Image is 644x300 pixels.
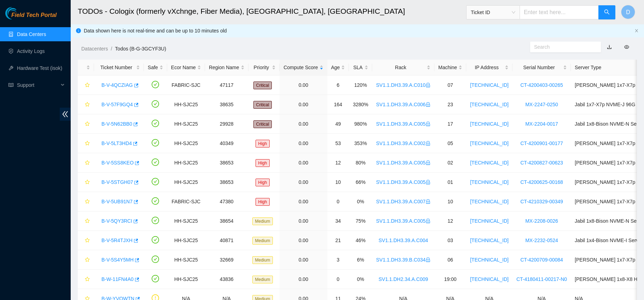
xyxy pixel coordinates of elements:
[101,140,132,146] a: B-V-5LT3HD4
[5,7,36,19] img: Akamai Technologies
[426,102,431,107] span: lock
[376,102,431,107] a: SV1.1.DH3.39.A.C006lock
[60,108,71,121] span: double-left
[253,120,272,128] span: Critical
[256,140,270,148] span: High
[17,65,62,71] a: Hardware Test (isok)
[470,121,509,127] a: [TECHNICAL_ID]
[470,140,509,146] a: [TECHNICAL_ID]
[434,134,466,153] td: 05
[349,114,372,134] td: 980%
[85,83,90,88] span: star
[205,114,248,134] td: 29928
[426,180,431,185] span: lock
[205,211,248,231] td: 38654
[17,48,45,54] a: Activity Logs
[434,211,466,231] td: 12
[101,179,133,185] a: B-V-5STGH07
[101,238,133,243] a: B-V-5R4TJXH
[607,44,612,50] a: download
[85,180,90,185] span: star
[327,153,349,173] td: 12
[256,159,270,167] span: High
[434,231,466,250] td: 03
[470,179,509,185] a: [TECHNICAL_ID]
[167,173,205,192] td: HH-SJC25
[327,270,349,289] td: 0
[205,95,248,114] td: 38635
[205,134,248,153] td: 40349
[167,211,205,231] td: HH-SJC25
[327,231,349,250] td: 21
[434,95,466,114] td: 23
[101,218,132,224] a: B-V-5QY3RCI
[85,257,90,263] span: star
[280,270,327,289] td: 0.00
[81,46,108,52] a: Datacenters
[205,173,248,192] td: 38653
[205,153,248,173] td: 38653
[82,254,90,265] button: star
[525,218,558,224] a: MX-2208-0026
[280,250,327,270] td: 0.00
[152,158,159,166] span: check-circle
[167,114,205,134] td: HH-SJC25
[152,217,159,224] span: check-circle
[634,29,639,33] button: close
[426,218,431,223] span: lock
[152,139,159,146] span: check-circle
[280,211,327,231] td: 0.00
[85,199,90,205] span: star
[167,153,205,173] td: HH-SJC25
[349,153,372,173] td: 80%
[256,198,270,206] span: High
[470,199,509,204] a: [TECHNICAL_ID]
[376,121,431,127] a: SV1.1.DH3.39.A.C005lock
[426,141,431,146] span: lock
[280,231,327,250] td: 0.00
[111,46,112,52] span: /
[379,238,428,243] a: SV1.1.DH3.39.A.C004
[426,160,431,165] span: lock
[280,76,327,95] td: 0.00
[349,270,372,289] td: 0%
[11,12,57,19] span: Field Tech Portal
[82,176,90,188] button: star
[252,276,273,283] span: Medium
[17,78,59,92] span: Support
[101,121,132,127] a: B-V-5N62BB0
[520,82,563,88] a: CT-4200403-00265
[434,114,466,134] td: 17
[167,134,205,153] td: HH-SJC25
[327,192,349,211] td: 0
[252,217,273,225] span: Medium
[167,95,205,114] td: HH-SJC25
[471,7,515,18] span: Ticket ID
[434,76,466,95] td: 07
[349,173,372,192] td: 66%
[434,250,466,270] td: 06
[604,9,610,16] span: search
[85,238,90,244] span: star
[376,140,431,146] a: SV1.1.DH3.39.A.C002lock
[520,5,599,19] input: Enter text here...
[376,82,431,88] a: SV1.1.DH3.39.A.C010lock
[379,276,428,282] a: SV1.1.DH2.34.A.C009
[280,173,327,192] td: 0.00
[349,231,372,250] td: 46%
[534,43,591,51] input: Search
[434,192,466,211] td: 10
[82,99,90,110] button: star
[426,257,431,262] span: lock
[470,102,509,107] a: [TECHNICAL_ID]
[152,81,159,88] span: check-circle
[516,276,567,282] a: CT-4180411-00217-N0
[327,95,349,114] td: 164
[280,153,327,173] td: 0.00
[205,192,248,211] td: 47380
[115,46,166,52] a: Todos (B-G-3GCYF3U)
[82,118,90,130] button: star
[101,160,134,166] a: B-V-5SS8KEO
[280,192,327,211] td: 0.00
[426,121,431,126] span: lock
